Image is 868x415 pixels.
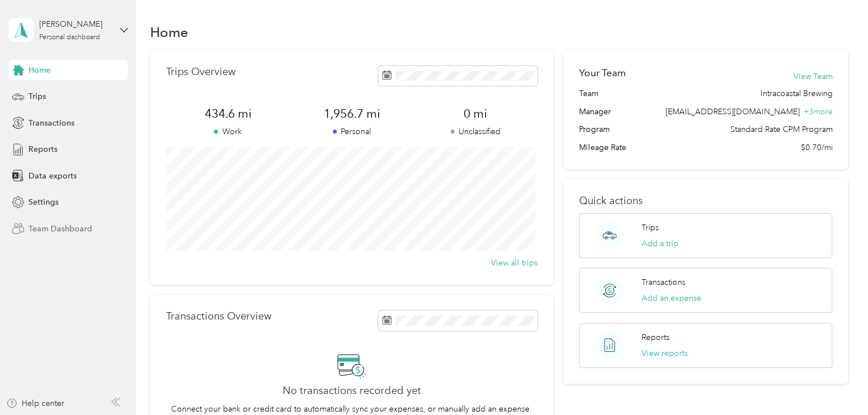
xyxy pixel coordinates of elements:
[642,222,659,234] p: Trips
[290,126,414,138] p: Personal
[39,34,100,41] div: Personal dashboard
[804,351,868,415] iframe: Everlance-gr Chat Button Frame
[28,143,57,155] span: Reports
[414,126,538,138] p: Unclassified
[28,90,46,102] span: Trips
[730,123,832,135] span: Standard Rate CPM Program
[579,142,626,153] span: Mileage Rate
[803,107,832,117] span: + 3 more
[166,106,290,122] span: 434.6 mi
[28,196,59,208] span: Settings
[39,18,110,30] div: [PERSON_NAME]
[800,142,832,153] span: $0.70/mi
[760,88,832,99] span: Intracoastal Brewing
[166,66,235,78] p: Trips Overview
[171,403,532,415] p: Connect your bank or credit card to automatically sync your expenses, or manually add an expense.
[414,106,538,122] span: 0 mi
[491,257,538,269] button: View all trips
[642,292,701,304] button: Add an expense
[150,26,188,38] h1: Home
[579,123,610,135] span: Program
[793,70,832,82] button: View Team
[579,106,611,118] span: Manager
[283,385,421,397] h2: No transactions recorded yet
[28,223,92,235] span: Team Dashboard
[642,331,669,343] p: Reports
[579,88,598,99] span: Team
[6,397,64,409] button: Help center
[28,170,77,182] span: Data exports
[579,195,832,207] p: Quick actions
[28,117,75,129] span: Transactions
[28,64,51,76] span: Home
[642,276,685,288] p: Transactions
[166,310,271,322] p: Transactions Overview
[665,107,799,117] span: [EMAIL_ADDRESS][DOMAIN_NAME]
[579,66,626,80] h2: Your Team
[642,238,679,250] button: Add a trip
[642,347,688,359] button: View reports
[290,106,414,122] span: 1,956.7 mi
[166,126,290,138] p: Work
